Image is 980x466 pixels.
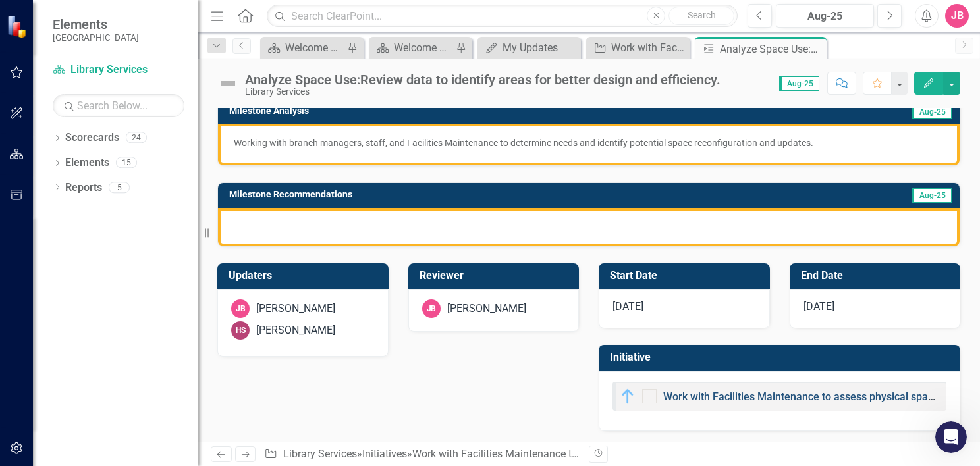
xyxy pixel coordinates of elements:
button: Help [198,345,263,398]
div: Work with Facilities Maintenance to assess physical spaces, identifyiing opportunities for more e... [611,39,686,56]
div: Getting Started Guide - Element Detail Pages [27,317,221,345]
div: Getting Started Guide - Element Detail Pages [19,312,244,350]
input: Search ClearPoint... [267,5,738,28]
img: ClearPoint Strategy [6,14,30,38]
h3: Milestone Recommendations [229,190,771,199]
a: Work with Facilities Maintenance to assess physical spaces, identifyiing opportunities for more e... [589,39,686,56]
span: Search [688,10,716,20]
a: Elements [65,155,109,170]
div: Close [227,21,250,45]
span: Aug-25 [912,188,952,203]
img: In Progress [620,388,636,404]
button: Search for help [19,256,244,282]
img: Not Defined [217,73,238,94]
div: 15 [116,157,137,168]
div: [PERSON_NAME] [256,301,335,317]
button: Aug-25 [776,4,874,28]
div: 5 [109,182,130,193]
img: Profile image for Jeff [166,21,192,47]
a: Library Services [283,448,357,460]
div: Welcome Page [394,39,452,56]
a: Welcome Page [372,39,452,56]
input: Search Below... [53,94,184,117]
h3: Milestone Analysis [229,106,705,116]
div: Welcome Page [285,39,344,56]
span: Messages [76,378,122,387]
h3: Updaters [229,270,382,282]
div: Profile image for Ash [191,21,217,47]
div: [PERSON_NAME] [256,323,335,338]
a: Reports [65,180,102,195]
a: Scorecards [65,130,119,145]
span: [DATE] [803,300,834,313]
img: logo [26,28,115,43]
div: Library Services [245,87,721,97]
h3: Reviewer [420,270,573,282]
div: » » » [264,447,579,462]
div: HS [231,321,250,340]
a: My Updates [481,39,578,56]
p: Working with branch managers, staff, and Facilities Maintenance to determine needs and identify p... [234,136,944,149]
small: [GEOGRAPHIC_DATA] [53,32,139,43]
h3: Initiative [610,351,954,363]
span: Elements [53,16,139,32]
div: Aug-25 [780,9,869,24]
button: Messages [66,345,132,398]
div: Automation & Integration - Data Loader [27,293,221,307]
h3: End Date [801,270,954,282]
a: Welcome Page [263,39,344,56]
p: How can we help? [26,116,237,138]
div: JB [422,299,441,318]
iframe: Intercom live chat [935,421,967,453]
button: Search [668,7,734,25]
span: Home [18,378,47,387]
span: Help [220,378,241,387]
div: [PERSON_NAME] [447,301,526,317]
div: Automation & Integration - Data Loader [19,288,244,312]
span: Aug-25 [779,76,819,91]
div: My Updates [503,39,578,56]
p: Hi [PERSON_NAME] [26,93,237,116]
h3: Start Date [610,270,763,282]
span: [DATE] [612,300,643,313]
span: Search for help [27,263,107,276]
span: Aug-25 [912,105,952,119]
div: Analyze Space Use:Review data to identify areas for better design and efficiency. [245,72,721,87]
div: Analyze Space Use:Review data to identify areas for better design and efficiency. [720,41,823,57]
button: JB [945,4,969,28]
img: Profile image for Marisa [141,21,167,47]
div: JB [231,299,250,318]
button: News [132,345,198,398]
a: Library Services [53,63,184,78]
a: Initiatives [362,448,407,460]
span: News [152,378,177,387]
div: 24 [126,132,147,143]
